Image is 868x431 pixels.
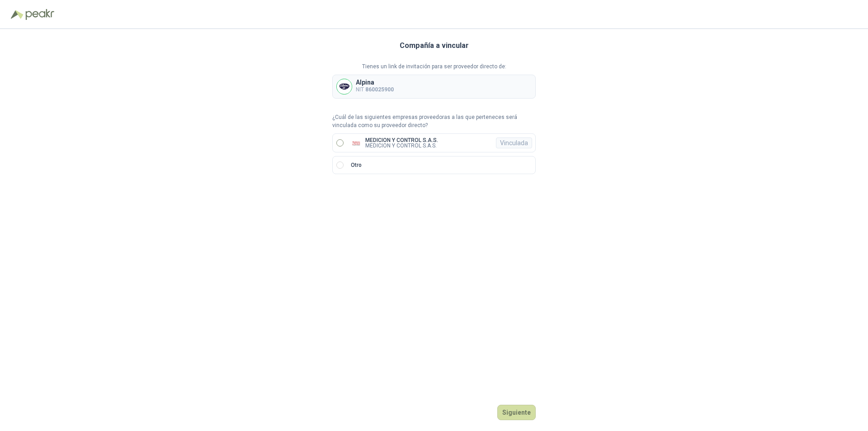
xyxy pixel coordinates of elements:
[332,62,536,71] p: Tienes un link de invitación para ser proveedor directo de:
[332,113,536,130] p: ¿Cuál de las siguientes empresas proveedoras a las que perteneces será vinculada como su proveedo...
[400,40,469,52] h3: Compañía a vincular
[351,137,362,148] img: Company Logo
[337,79,352,94] img: Company Logo
[351,161,362,170] p: Otro
[365,137,438,143] p: MEDICION Y CONTROL S.A.S.
[11,10,24,19] img: Logo
[496,137,532,148] div: Vinculada
[25,9,54,20] img: Peakr
[356,79,394,85] p: Alpina
[365,143,438,148] p: MEDICION Y CONTROL S.A.S.
[356,85,394,94] p: NIT
[365,86,394,93] b: 860025900
[497,405,536,420] button: Siguiente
